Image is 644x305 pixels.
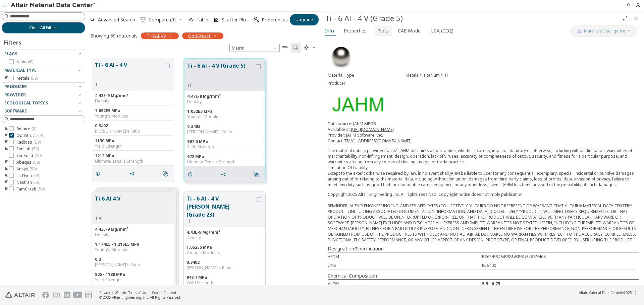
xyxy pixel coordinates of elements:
i:  [282,45,288,51]
button: Full Screen [620,13,631,24]
span: Upgrade [296,17,313,22]
div: Density [187,99,262,104]
div: Ti - 6 Al - 4 V (Grade 5) [325,13,620,24]
span: Ecological Topics [4,100,48,106]
i:  [254,17,259,22]
div: (v2025.1) [579,290,636,295]
span: Ti-6Al-4V [147,33,166,39]
div: Metals > Titanium > Ti [406,73,639,78]
button: Similar search [251,168,265,181]
div: 907.5 MPa [187,139,262,144]
span: Metric [229,44,280,52]
span: Inspire [16,126,36,132]
button: Flags [2,50,85,58]
button: Share [126,167,140,180]
a: [EMAIL_ADDRESS][DOMAIN_NAME] [343,138,410,144]
div: Ti [186,219,255,224]
span: ( 59 ) [31,75,38,81]
span: ( 48 ) [26,59,33,65]
div: Designation/Specification [328,245,639,252]
span: OptiStruct [188,33,211,39]
div: Yield Strength [95,144,171,149]
div: 1.052E5 MPa [187,109,262,114]
span: ( 59 ) [38,186,45,192]
div: 4.43E-9 Mg/mm³ [95,227,171,232]
button: Ti - 6 Al - 4 V (Grade 5) [187,62,255,83]
i: toogle group [4,76,9,81]
div: 805 - 1188 MPa [95,272,171,277]
div: 1.052E5 MPa [186,245,263,250]
button: Software [2,107,85,115]
button: Close [631,13,641,24]
button: Details [184,168,199,181]
div: 4.43E-9 Mg/mm³ [95,93,171,98]
div: Al [%] [328,281,482,287]
div: 1212 MPa [95,153,171,159]
i: toogle group [4,160,9,165]
span: ( 59 ) [34,139,41,145]
span: SimSolid [16,153,42,158]
div: Yield Strength [186,280,263,286]
span: LCA (CO2) [431,25,453,36]
button: Details [92,167,106,180]
span: ( 59 ) [35,153,42,158]
span: SimLab [16,146,39,152]
button: Share [218,168,232,181]
div: Producer [328,81,406,86]
span: New [16,59,33,65]
div: Ultimate Tensile Strength [95,159,171,164]
button: Ti 6 Al 4 V [95,195,120,216]
span: ( 59 ) [33,173,40,178]
button: Table View [280,43,290,53]
span: Producer [4,84,27,89]
div: 1.174E5 - 1.215E5 MPa [95,242,171,247]
div: R56400 [482,262,636,268]
button: Ti - 6 Al - 4 V [PERSON_NAME] (Grade 23) [186,195,255,219]
div: 0.3402 [186,260,263,265]
a: Privacy [99,290,110,295]
i: toogle group [4,146,9,152]
span: Plots [377,25,389,36]
button: Ecological Topics [2,99,85,107]
i:  [293,45,299,51]
img: Material Type Image [328,43,355,70]
div: Unit System [229,44,280,52]
span: CAE Model [398,25,422,36]
img: Altair Material Data Center [11,2,96,9]
p: Data source: JAHM MPDB Available at: Provider: JAHM Software, Inc. Contact: [328,121,639,144]
span: ( 8 ) [32,126,36,132]
i:  [254,172,259,177]
i:  [141,17,146,22]
div: Density [95,232,171,237]
div: Ti [187,83,255,88]
button: Tile View [290,43,301,53]
div: Young's Modulus [95,113,171,119]
span: Metals [16,76,38,81]
a: [URL][DOMAIN_NAME] [351,127,394,132]
div: Yield Strength [187,144,262,150]
i: toogle group [4,166,9,172]
div: TiAl [95,216,120,221]
div: Material Type [328,73,406,78]
span: Properties [344,25,367,36]
div: 4.43E-9 Mg/mm³ [186,230,263,235]
span: Advanced Search [98,17,135,22]
button: Material Type [2,66,85,74]
i: toogle group [4,126,9,132]
i: toogle group [4,186,9,192]
div: Density [95,98,171,104]
span: Abaqus [16,160,40,165]
i: toogle group [4,140,9,145]
span: ( 59 ) [32,146,39,152]
span: Altair Material Data Center [579,290,621,295]
span: Materials Intelligence [584,28,625,34]
i: toogle group [4,173,9,178]
span: Table [197,17,208,22]
div: Yield Strength [95,277,171,283]
div: Showing 59 materials [91,32,138,39]
div: Young's Modulus [186,250,263,255]
span: Radioss [16,140,41,145]
div: [PERSON_NAME]'s Ratio [95,129,171,134]
a: Cookie Consent [152,290,176,295]
button: Upgrade [290,14,319,25]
